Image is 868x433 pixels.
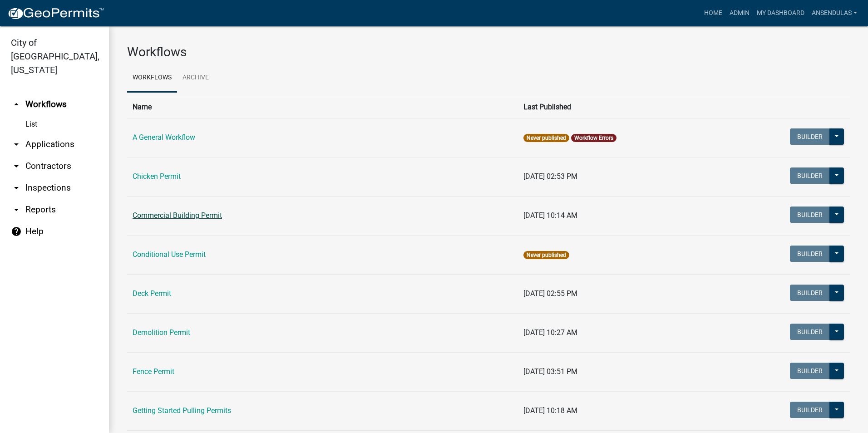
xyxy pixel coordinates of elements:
a: Archive [177,64,214,93]
span: Never published [523,134,569,142]
button: Builder [790,167,830,184]
a: Commercial Building Permit [133,211,222,220]
span: [DATE] 10:27 AM [523,328,577,337]
button: Builder [790,324,830,340]
span: [DATE] 02:53 PM [523,172,577,181]
h3: Workflows [127,44,850,60]
i: arrow_drop_down [11,182,22,193]
button: Builder [790,285,830,301]
a: Deck Permit [133,289,171,298]
a: Getting Started Pulling Permits [133,406,231,415]
a: Demolition Permit [133,328,190,337]
i: arrow_drop_down [11,139,22,150]
th: Name [127,96,518,118]
i: help [11,226,22,237]
a: Admin [726,5,753,22]
button: Builder [790,128,830,145]
a: Chicken Permit [133,172,181,181]
button: Builder [790,363,830,379]
a: A General Workflow [133,133,195,142]
a: ansendulas [808,5,861,22]
a: Home [700,5,726,22]
i: arrow_drop_up [11,99,22,110]
a: Workflow Errors [574,135,613,141]
span: [DATE] 03:51 PM [523,367,577,376]
a: Conditional Use Permit [133,250,206,259]
span: [DATE] 10:18 AM [523,406,577,415]
span: Never published [523,251,569,259]
button: Builder [790,246,830,262]
th: Last Published [518,96,721,118]
a: Workflows [127,64,177,93]
i: arrow_drop_down [11,161,22,172]
a: My Dashboard [753,5,808,22]
a: Fence Permit [133,367,174,376]
i: arrow_drop_down [11,204,22,215]
button: Builder [790,402,830,418]
span: [DATE] 02:55 PM [523,289,577,298]
button: Builder [790,207,830,223]
span: [DATE] 10:14 AM [523,211,577,220]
